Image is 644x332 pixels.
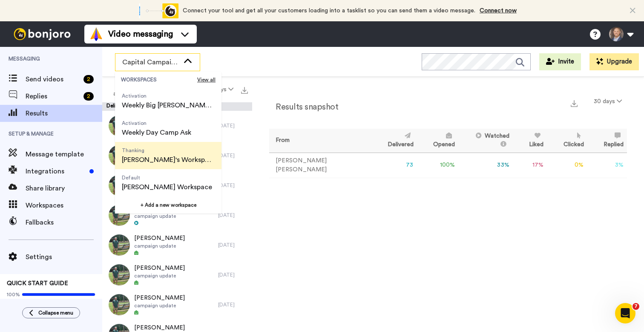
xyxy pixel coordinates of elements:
span: Capital Campaign Stewardship [122,57,179,67]
span: Integrations [26,166,86,176]
img: 02d4199b-83b4-491c-b6d3-d36293a20b97-thumb.jpg [109,234,130,256]
span: Default [122,174,212,181]
span: Workspaces [26,200,102,211]
button: All assignees [104,78,156,101]
span: [PERSON_NAME] [134,264,185,272]
img: export.svg [571,100,578,107]
div: [DATE] [218,301,248,308]
img: export.svg [241,87,248,94]
button: Export all results that match these filters now. [239,83,250,96]
span: Video messaging [108,28,173,40]
img: 02d4199b-83b4-491c-b6d3-d36293a20b97-thumb.jpg [109,115,130,136]
td: 3 % [587,153,627,178]
a: Connect now [480,8,517,14]
th: From [269,129,371,153]
td: 100 % [417,153,458,178]
th: Watched [458,129,513,153]
a: [PERSON_NAME]campaign update[DATE] [102,230,252,260]
td: 17 % [513,153,547,178]
img: 02d4199b-83b4-491c-b6d3-d36293a20b97-thumb.jpg [109,205,130,226]
span: Activation [122,92,215,99]
div: [DATE] [218,152,248,159]
img: bj-logo-header-white.svg [10,28,74,40]
span: Thanking [122,147,215,154]
span: Replies [26,91,80,101]
img: 02d4199b-83b4-491c-b6d3-d36293a20b97-thumb.jpg [109,145,130,166]
span: Share library [26,183,102,193]
button: Invite [539,53,581,70]
span: Collapse menu [38,309,73,316]
a: [PERSON_NAME]campaign update[DATE] [102,141,252,170]
button: Export a summary of each team member’s results that match this filter now. [568,97,580,109]
span: View all [197,76,216,83]
div: [DATE] [218,271,248,278]
span: [PERSON_NAME] [134,294,185,302]
span: Weekly Day Camp Ask [122,127,191,138]
div: Delivery History [102,102,252,111]
span: [PERSON_NAME] [134,234,185,243]
th: Liked [513,129,547,153]
span: 7 [632,303,639,310]
button: 30 days [589,94,627,109]
button: Collapse menu [22,307,80,318]
span: Weekly Big [PERSON_NAME] Ask [122,100,215,110]
th: Opened [417,129,458,153]
span: campaign update [134,272,185,279]
img: 02d4199b-83b4-491c-b6d3-d36293a20b97-thumb.jpg [109,175,130,196]
img: 02d4199b-83b4-491c-b6d3-d36293a20b97-thumb.jpg [109,294,130,315]
img: 02d4199b-83b4-491c-b6d3-d36293a20b97-thumb.jpg [109,264,130,286]
button: + Add a new workspace [115,196,221,214]
div: [DATE] [218,242,248,248]
th: Replied [587,129,627,153]
span: [PERSON_NAME] Workspace [122,182,212,192]
span: Activation [122,120,191,127]
div: 2 [83,92,94,101]
span: Message template [26,149,102,159]
div: animation [132,3,178,18]
a: [PERSON_NAME]campaign update[DATE] [102,290,252,320]
span: [PERSON_NAME] [134,323,185,332]
span: campaign update [134,302,185,309]
a: [PERSON_NAME]campaign update[DATE] [102,200,252,230]
span: WORKSPACES [121,76,197,83]
span: [PERSON_NAME]'s Workspace [122,155,215,165]
span: campaign update [134,243,185,249]
img: vm-color.svg [89,27,103,41]
th: Clicked [547,129,587,153]
th: Delivered [371,129,417,153]
td: 33 % [458,153,513,178]
td: 0 % [547,153,587,178]
span: Fallbacks [26,217,102,228]
span: 100% [7,291,20,298]
span: All assignees [109,81,144,98]
span: Send videos [26,74,80,84]
iframe: Intercom live chat [615,303,635,323]
a: [PERSON_NAME]campaign update[DATE] [102,170,252,200]
button: Upgrade [589,53,639,70]
span: Settings [26,252,102,262]
span: Results [26,108,102,118]
div: [DATE] [218,212,248,219]
a: [PERSON_NAME]campaign update[DATE] [102,111,252,141]
td: [PERSON_NAME] [PERSON_NAME] [269,153,371,178]
div: [DATE] [218,182,248,189]
td: 73 [371,153,417,178]
div: 2 [83,75,94,84]
h2: Results snapshot [269,102,338,112]
div: [DATE] [218,122,248,129]
a: [PERSON_NAME]campaign update[DATE] [102,260,252,290]
span: campaign update [134,213,185,219]
span: Connect your tool and get all your customers loading into a tasklist so you can send them a video... [183,8,475,14]
span: QUICK START GUIDE [7,280,68,286]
